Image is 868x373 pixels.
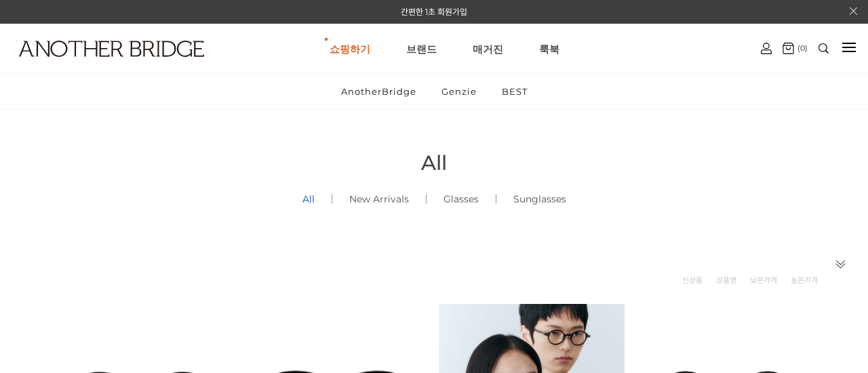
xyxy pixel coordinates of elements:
a: Glasses [427,176,496,222]
a: 상품명 [716,273,736,287]
a: 높은가격 [791,273,818,287]
a: logo [7,41,137,90]
a: BEST [490,74,539,109]
img: logo [19,41,204,57]
a: 쇼핑하기 [330,24,370,73]
a: New Arrivals [332,176,426,222]
span: (0) [794,43,808,53]
a: 브랜드 [406,24,437,73]
a: Sunglasses [496,176,583,222]
a: 매거진 [473,24,503,73]
img: cart [761,43,772,54]
a: (0) [783,43,808,54]
a: 룩북 [539,24,559,73]
a: Genzie [430,74,488,109]
span: All [421,150,447,175]
a: 간편한 1초 회원가입 [401,7,467,17]
a: 낮은가격 [750,273,777,287]
img: search [818,43,829,53]
a: AnotherBridge [330,74,428,109]
a: All [285,176,332,222]
a: 신상품 [682,273,703,287]
img: cart [783,43,794,54]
